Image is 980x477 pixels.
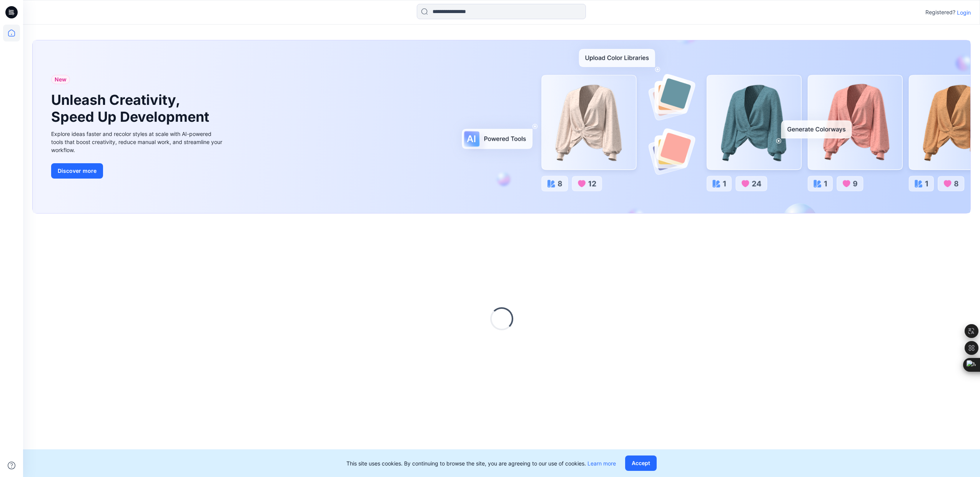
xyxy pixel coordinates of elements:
[587,460,616,467] a: Learn more
[925,8,955,17] p: Registered?
[55,75,67,84] span: New
[51,92,213,125] h1: Unleash Creativity, Speed Up Development
[51,163,224,179] a: Discover more
[625,455,657,471] button: Accept
[346,459,616,467] p: This site uses cookies. By continuing to browse the site, you are agreeing to our use of cookies.
[957,8,971,17] p: Login
[51,163,103,179] button: Discover more
[51,130,224,154] div: Explore ideas faster and recolor styles at scale with AI-powered tools that boost creativity, red...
